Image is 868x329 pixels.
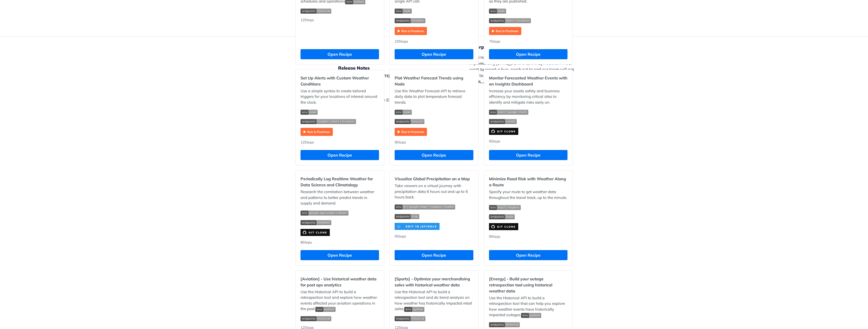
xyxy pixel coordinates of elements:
[395,110,412,115] img: env
[395,118,473,124] span: Expand image
[489,75,567,87] h2: Monitor Forecasted Weather Events with an Insights Dashboard
[301,289,379,312] p: Use the Historical API to build a retrospection tool and explore how weather events affected your...
[489,250,567,260] button: Open Recipe
[489,214,567,220] span: Expand image
[338,65,469,71] h5: Release Notes
[489,27,521,35] img: Run in Postman
[301,219,379,225] span: Expand image
[395,176,473,182] h2: Visualize Global Precipitation on a Map
[301,316,379,321] span: Expand image
[395,204,455,210] img: env
[489,322,520,327] img: endpoint
[301,49,379,59] button: Open Recipe
[301,316,331,321] img: endpoint
[395,316,425,321] img: endpoint
[395,17,473,23] span: Expand image
[395,49,473,59] button: Open Recipe
[301,118,379,124] span: Expand image
[404,307,424,312] img: env
[489,9,506,14] img: env
[301,119,356,124] img: endpoint
[404,306,424,311] span: Expand image
[489,128,518,135] img: clone
[489,205,521,210] img: env
[301,110,318,115] img: env
[395,204,473,210] span: Expand image
[301,210,379,216] span: Expand image
[489,214,515,219] img: endpoint
[395,119,424,124] img: endpoint
[395,88,473,105] p: Use the Weather Forecast API to retrieve daily data to plot temperature forecast trends.
[489,88,567,105] p: Increase your assets safety and business efficiency by monitoring critical sites to identify and ...
[489,129,518,133] a: Expand image
[489,17,567,23] span: Expand image
[489,234,567,245] div: 9 Steps
[395,39,473,44] div: 10 Steps
[489,109,567,115] span: Expand image
[395,9,412,14] img: env
[395,8,473,14] span: Expand image
[395,140,473,145] div: 9 Steps
[521,313,541,318] img: env
[395,316,473,321] span: Expand image
[395,183,473,200] p: Take viewers on a virtual journey with precipitation data 6 hours out and up to 6 hours back.
[301,88,379,105] p: Use a simple syntax to create tailored triggers for your locations of interest around the clock.
[301,129,333,134] a: Expand image
[395,129,427,134] a: Expand image
[489,189,567,200] p: Specify your route to get weather data throughout the travel track, up to the minute.
[489,295,567,318] p: Use the Historical API to build a retrospection tool that can help you explore how weather events...
[301,128,333,136] img: Run in Postman
[489,176,567,188] h2: Minimize Road Risk with Weather Along a Route
[301,240,379,245] div: 8 Steps
[301,17,379,44] div: 12 Steps
[489,28,521,33] a: Expand image
[489,322,567,327] span: Expand image
[489,224,518,229] a: Expand image
[395,213,473,219] span: Expand image
[395,28,427,33] a: Expand image
[489,49,567,59] button: Open Recipe
[301,150,379,160] button: Open Recipe
[315,307,336,312] img: env
[489,8,567,14] span: Expand image
[395,214,419,219] img: endpoint
[301,250,379,260] button: Open Recipe
[301,176,379,188] h2: Periodically Log Realtime Weather for Data Science and Climatology
[395,289,473,312] p: Use the Historical API to build a retrospection tool and do trend analysis on how weather has his...
[489,223,518,230] img: clone
[395,234,473,245] div: 6 Steps
[489,18,531,23] img: endpoint
[301,8,379,14] span: Expand image
[395,276,473,288] h2: [Sports] - Optimize your merchandising sales with historical weather data
[489,119,517,124] img: endpoint
[395,27,427,35] img: Run in Postman
[301,230,330,234] a: Expand image
[395,224,440,228] a: Expand image
[489,110,528,115] img: env
[521,312,541,317] span: Expand image
[489,39,567,44] div: 7 Steps
[301,220,331,225] img: endpoint
[301,211,348,216] img: env
[489,139,567,145] div: 6 Steps
[395,128,427,136] img: Run in Postman
[301,140,379,145] div: 12 Steps
[395,150,473,160] button: Open Recipe
[395,18,425,23] img: endpoint
[395,223,440,230] img: clone
[395,75,473,87] h2: Plot Weather Forecast Trends using Node
[301,229,330,236] img: clone
[489,276,567,294] h2: [Energy] - Build your outage retrospection tool using historical weather data
[301,276,379,288] h2: [Aviation] - Use historical weather data for post ops analytics
[395,109,473,115] span: Expand image
[489,118,567,124] span: Expand image
[301,9,331,14] img: endpoint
